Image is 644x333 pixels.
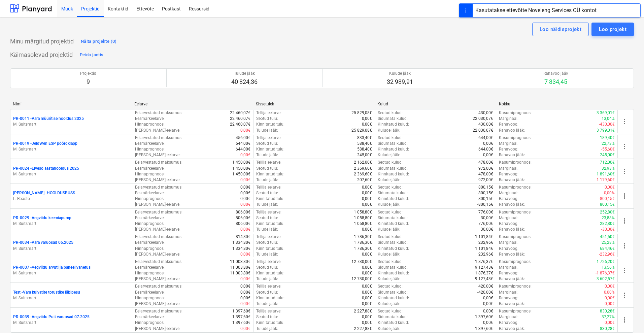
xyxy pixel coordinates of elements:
p: Kinnitatud tulu : [256,171,284,177]
p: Kasumiprognoos : [499,209,532,215]
p: 430,00€ [478,122,493,127]
p: Kinnitatud tulu : [256,196,284,202]
p: 0,00€ [240,276,250,282]
p: Hinnaprognoos : [135,196,165,202]
p: 22 030,07€ [473,116,493,122]
p: 23,88% [602,215,615,221]
p: M. Suitsmart [13,122,129,127]
p: Eelarvestatud maksumus : [135,259,182,265]
p: Seotud tulu : [256,141,278,146]
p: Kasumiprognoos : [499,259,532,265]
p: Kulude jääk : [378,276,400,282]
p: 12 730,00€ [351,276,372,282]
p: Rahavoog : [499,146,518,152]
p: Rahavoo jääk : [499,128,525,133]
p: Kasumiprognoos : [499,185,532,190]
p: -207,60€ [356,177,372,183]
p: Rahavoo jääk : [499,177,525,183]
p: 588,40€ [357,141,372,146]
span: more_vert [620,142,629,151]
p: 972,00€ [478,177,493,183]
p: Kulude jääk : [378,152,400,158]
p: [PERSON_NAME]-eelarve : [135,276,180,282]
p: Eelarvestatud maksumus : [135,160,182,165]
p: Kinnitatud tulu : [256,270,284,276]
p: 806,00€ [236,221,250,227]
p: Kinnitatud tulu : [256,246,284,252]
p: Hinnaprognoos : [135,270,165,276]
p: [PERSON_NAME]-eelarve : [135,177,180,183]
button: Näita projekte (0) [79,36,118,47]
p: M. Suitsmart [13,171,129,177]
p: 0,00€ [362,284,372,289]
p: [PERSON_NAME]-eelarve : [135,152,180,158]
p: Seotud kulud : [378,185,403,190]
p: 644,00€ [478,135,493,141]
p: Sidumata kulud : [378,141,408,146]
p: M. Suitsmart [13,270,129,276]
p: 2 369,60€ [354,166,372,171]
p: 252,80€ [600,209,615,215]
p: Seotud tulu : [256,116,278,122]
p: 0,00€ [240,202,250,207]
p: Eelarvestatud maksumus : [135,135,182,141]
p: Kulude jääk : [378,227,400,232]
p: Rahavoo jääk : [499,227,525,232]
p: 1 450,00€ [232,171,250,177]
p: 3 799,01€ [597,128,615,133]
p: 25 829,08€ [351,128,372,133]
p: Eesmärkeelarve : [135,190,165,196]
p: Seotud kulud : [378,160,403,165]
p: Sidumata kulud : [378,166,408,171]
p: Rahavoog : [499,246,518,252]
div: PR-0024 -Elveso aastahooldus 2025M. Suitsmart [13,166,129,177]
p: Eesmärkeelarve : [135,116,165,122]
p: 11 003,80€ [230,270,250,276]
p: 0,00€ [240,128,250,133]
p: Sidumata kulud : [378,265,408,270]
p: 478,00€ [478,160,493,165]
p: Marginaal : [499,166,518,171]
p: Kinnitatud tulu : [256,146,284,152]
button: Peida jaotis [78,49,105,60]
p: Rahavoo jääk : [499,152,525,158]
div: PR-0019 -JeldWen ESP pöördklappM. Suitsmart [13,141,129,152]
p: 0,00€ [240,227,250,232]
p: 0,00€ [483,152,493,158]
p: 1 786,30€ [354,234,372,240]
p: 800,15€ [478,185,493,190]
p: 40 824,36 [231,78,258,86]
p: Kulude jääk : [378,177,400,183]
p: Kasumiprognoos : [499,284,532,289]
p: Tellija eelarve : [256,160,281,165]
p: 0,00€ [240,185,250,190]
p: Sidumata kulud : [378,240,408,245]
p: Hinnaprognoos : [135,122,165,127]
p: 0,00€ [362,122,372,127]
p: 11 003,80€ [230,259,250,265]
p: Kulude jääk : [378,202,400,207]
p: Rahavoo jääk : [499,202,525,207]
p: Kasumiprognoos : [499,160,532,165]
div: Kokku [499,102,615,106]
p: 22,73% [602,141,615,146]
p: 1 891,60€ [597,171,615,177]
p: 1 786,30€ [354,240,372,245]
p: M. Suitsmart [13,146,129,152]
p: 13,04% [602,116,615,122]
p: Tulude jääk : [256,128,278,133]
p: 644,00€ [236,146,250,152]
p: Eesmärkeelarve : [135,166,165,171]
p: Tulude jääk : [256,202,278,207]
p: PR-0034 - Vara varuosad 06.2025 [13,240,73,245]
div: Nimi [13,102,129,106]
p: PR-0039 - Aegviidu Puit varuosad 07.2025 [13,314,90,320]
p: 806,00€ [236,215,250,221]
p: Seotud tulu : [256,240,278,245]
p: Rahavoog : [499,171,518,177]
div: PR-0029 -Aegviidu keemiapumpM. Suitsmart [13,215,129,227]
p: 0,00€ [362,227,372,232]
p: Kinnitatud kulud : [378,221,409,227]
p: Hinnaprognoos : [135,246,165,252]
div: [PERSON_NAME] -HOOLDUSBUSSL. Roasto [13,190,129,202]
